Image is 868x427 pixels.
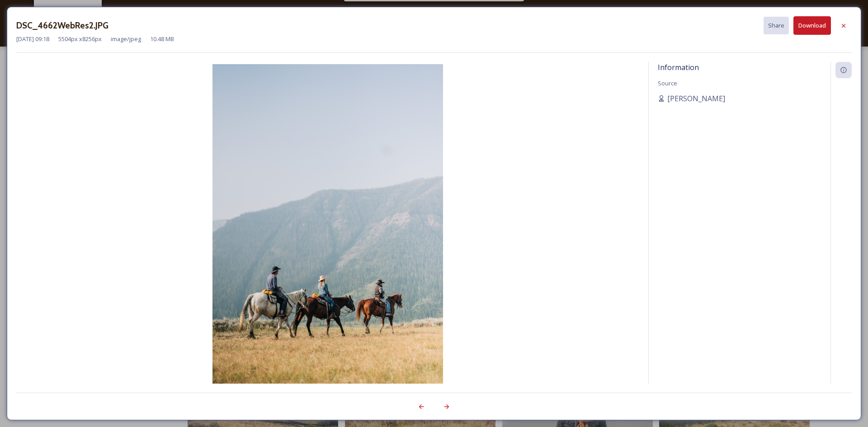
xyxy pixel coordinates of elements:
[150,35,174,43] span: 10.48 MB
[58,35,102,43] span: 5504 px x 8256 px
[658,62,699,72] span: Information
[16,19,108,32] h3: DSC_4662WebRes2.JPG
[111,35,141,43] span: image/jpeg
[16,64,639,410] img: 9G09ukj0ESYAAAAAAACvtgDSC_4662WebRes2.JPG
[764,17,789,34] button: Share
[658,79,677,87] span: Source
[667,93,725,104] span: [PERSON_NAME]
[16,35,49,43] span: [DATE] 09:18
[793,16,831,35] button: Download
